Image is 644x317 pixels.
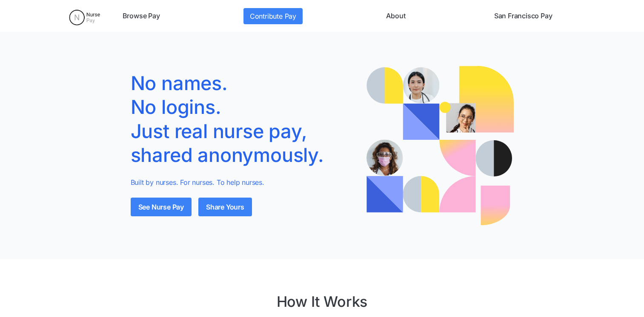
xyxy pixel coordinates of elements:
h2: How It Works [277,293,368,311]
a: See Nurse Pay [131,198,192,216]
p: Built by nurses. For nurses. To help nurses. [131,177,354,187]
img: Illustration of a nurse with speech bubbles showing real pay quotes [366,66,514,225]
a: Browse Pay [119,8,163,24]
h1: No names. No logins. Just real nurse pay, shared anonymously. [131,71,354,167]
a: Contribute Pay [243,8,303,24]
a: Share Yours [198,198,252,216]
a: San Francisco Pay [491,8,556,24]
a: About [383,8,409,24]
